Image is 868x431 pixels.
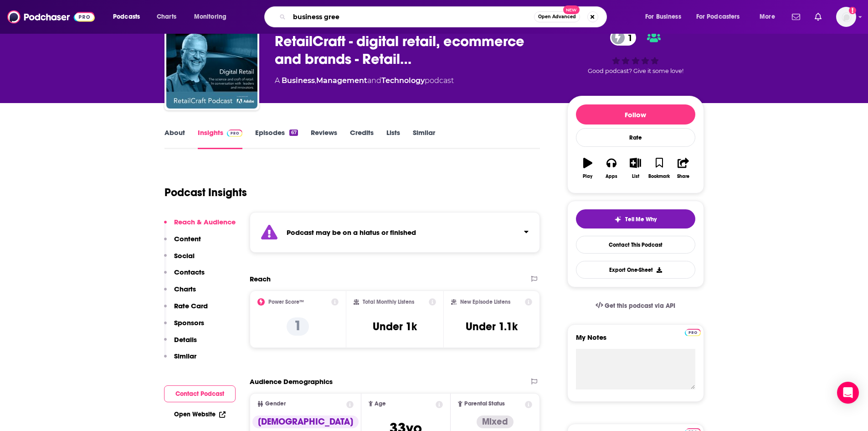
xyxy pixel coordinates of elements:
a: Episodes67 [255,128,298,149]
button: tell me why sparkleTell Me Why [576,209,695,228]
div: Apps [606,174,617,179]
img: RetailCraft - digital retail, ecommerce and brands - Retail Podcast [166,17,257,109]
button: Reach & Audience [164,218,236,234]
div: [DEMOGRAPHIC_DATA] [252,415,359,428]
span: and [367,76,381,85]
button: List [623,152,647,185]
button: Content [164,234,201,251]
button: Show profile menu [836,7,856,27]
img: Podchaser - Follow, Share and Rate Podcasts [7,8,95,26]
h2: New Episode Listens [460,299,510,305]
button: open menu [690,10,753,24]
button: Rate Card [164,301,208,318]
p: 1 [287,317,309,336]
p: Reach & Audience [174,218,236,226]
button: Contact Podcast [164,385,236,402]
span: For Business [645,10,681,23]
p: Sponsors [174,318,204,327]
span: Open Advanced [538,15,576,19]
p: Charts [174,285,196,293]
span: More [760,10,775,23]
button: open menu [753,10,786,24]
span: Age [375,401,386,407]
h2: Power Score™ [268,299,304,305]
div: Search podcasts, credits, & more... [273,6,616,27]
p: Details [174,335,197,344]
div: 1Good podcast? Give it some love! [567,24,704,80]
div: Mixed [477,415,514,428]
img: Podchaser Pro [227,130,243,137]
button: Charts [164,285,196,301]
section: Click to expand status details [250,212,540,253]
h1: Podcast Insights [164,186,247,199]
button: Social [164,251,195,268]
a: Show notifications dropdown [788,9,804,25]
button: Details [164,335,197,352]
a: Show notifications dropdown [811,9,825,25]
img: User Profile [836,7,856,27]
a: Lists [386,128,400,149]
h2: Reach [250,275,271,283]
button: open menu [188,10,238,24]
a: Get this podcast via API [588,295,683,317]
span: Get this podcast via API [605,302,675,310]
a: Contact This Podcast [576,236,695,254]
label: My Notes [576,333,695,349]
div: Rate [576,128,695,147]
h3: Under 1k [373,320,417,333]
a: Similar [413,128,435,149]
span: Charts [157,10,176,23]
button: open menu [107,10,152,24]
button: Open AdvancedNew [534,11,580,22]
button: Share [671,152,695,185]
img: tell me why sparkle [614,216,621,223]
button: Follow [576,104,695,125]
div: Share [677,174,689,179]
span: Parental Status [464,401,505,407]
strong: Podcast may be on a hiatus or finished [287,228,416,237]
h3: Under 1.1k [466,320,518,333]
button: Bookmark [647,152,671,185]
button: Similar [164,352,196,369]
svg: Add a profile image [849,7,856,14]
p: Similar [174,352,196,360]
h2: Audience Demographics [250,377,333,386]
img: Podchaser Pro [685,329,701,336]
h2: Total Monthly Listens [363,299,414,305]
button: Play [576,152,600,185]
span: Podcasts [113,10,140,23]
a: About [164,128,185,149]
span: New [563,5,580,14]
a: Business [282,76,315,85]
input: Search podcasts, credits, & more... [289,10,534,24]
button: Sponsors [164,318,204,335]
a: Pro website [685,327,701,336]
span: , [315,76,316,85]
a: InsightsPodchaser Pro [198,128,243,149]
a: Open Website [174,410,226,418]
a: Technology [381,76,425,85]
span: Logged in as headlandconsultancy [836,7,856,27]
div: A podcast [275,75,454,86]
span: Tell Me Why [625,216,657,223]
span: For Podcasters [696,10,740,23]
span: Gender [265,401,286,407]
div: Play [583,174,592,179]
a: Credits [350,128,374,149]
div: Bookmark [648,174,670,179]
a: 1 [610,30,637,46]
a: Management [316,76,367,85]
div: List [632,174,639,179]
span: 1 [619,30,637,46]
button: Export One-Sheet [576,261,695,279]
p: Social [174,251,195,260]
a: Reviews [311,128,337,149]
span: Monitoring [194,10,226,23]
button: open menu [639,10,693,24]
div: Open Intercom Messenger [837,382,859,404]
p: Content [174,234,201,243]
p: Contacts [174,268,205,276]
button: Contacts [164,268,205,285]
